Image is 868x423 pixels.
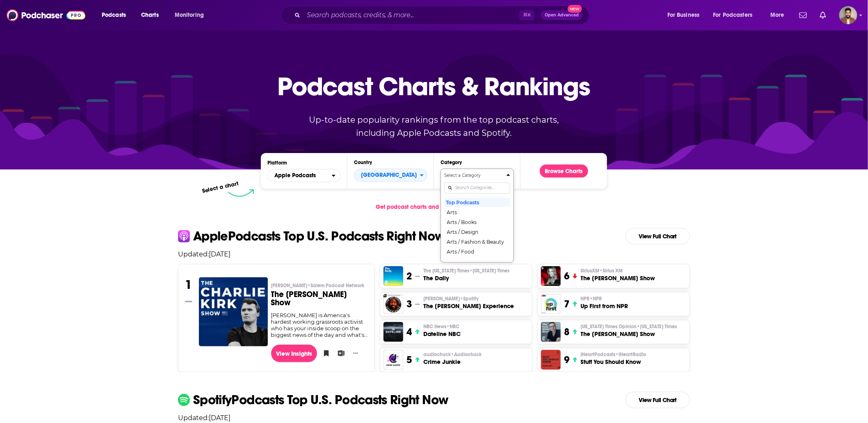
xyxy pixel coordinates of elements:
[839,6,857,24] button: Show profile menu
[267,169,341,182] button: open menu
[460,296,479,302] span: • Spotify
[141,9,159,21] span: Charts
[541,294,561,314] img: Up First from NPR
[335,347,343,359] button: Add to List
[446,324,459,329] span: • NBC
[626,228,690,245] a: View Full Chart
[423,330,461,338] h3: Dateline NBC
[289,6,597,25] div: Search podcasts, credits, & more...
[667,9,700,21] span: For Business
[581,295,628,302] p: NPR • NPR
[444,197,510,207] button: Top Podcasts
[271,282,365,289] span: [PERSON_NAME]
[541,322,561,342] img: The Ezra Klein Show
[423,323,461,338] a: NBC News•NBCDateline NBC
[175,9,204,21] span: Monitoring
[444,183,510,194] input: Search Categories...
[384,350,403,370] a: Crime Junkie
[581,274,655,282] h3: The [PERSON_NAME] Show
[444,227,510,237] button: Arts / Design
[423,323,459,330] span: NBC News
[293,113,575,139] p: Up-to-date popularity rankings from the top podcast charts, including Apple Podcasts and Spotify.
[407,326,412,338] h3: 4
[384,266,403,286] img: The Daily
[407,354,412,366] h3: 5
[423,295,514,310] a: [PERSON_NAME]•SpotifyThe [PERSON_NAME] Experience
[581,351,646,366] a: iHeartPodcasts•iHeartRadioStuff You Should Know
[444,207,510,217] button: Arts
[581,351,646,358] p: iHeartPodcasts • iHeartRadio
[581,268,655,274] p: SiriusXM • Sirius XM
[423,351,482,358] p: audiochuck • Audiochuck
[171,250,697,258] p: Updated: [DATE]
[708,9,765,22] button: open menu
[564,354,569,366] h3: 9
[568,5,582,13] span: New
[590,296,602,302] span: • NPR
[384,322,403,342] img: Dateline NBC
[581,302,628,310] h3: Up First from NPR
[662,9,710,22] button: open menu
[581,268,623,274] span: SiriusXM
[564,270,569,282] h3: 6
[839,6,857,24] span: Logged in as calmonaghan
[444,174,503,178] h4: Select a Category
[354,169,427,182] button: Countries
[354,168,420,182] span: [GEOGRAPHIC_DATA]
[581,323,677,330] span: [US_STATE] Times Opinion
[423,268,509,274] p: The New York Times • New York Times
[376,203,484,210] span: Get podcast charts and rankings via API
[541,350,561,370] img: Stuff You Should Know
[271,282,368,312] a: [PERSON_NAME]•Salem Podcast NetworkThe [PERSON_NAME] Show
[407,298,412,310] h3: 3
[541,266,561,286] img: The Megyn Kelly Show
[770,9,784,21] span: More
[423,268,509,274] span: The [US_STATE] Times
[713,9,753,21] span: For Podcasters
[581,295,628,310] a: NPR•NPRUp First from NPR
[616,352,646,357] span: • iHeartRadio
[817,8,829,22] a: Show notifications dropdown
[581,295,602,302] span: NPR
[519,10,535,21] span: ⌘ K
[185,277,192,292] h3: 1
[540,165,588,178] button: Browse Charts
[278,59,591,113] p: Podcast Charts & Rankings
[271,282,368,289] p: Charlie Kirk • Salem Podcast Network
[96,9,137,22] button: open menu
[271,345,318,362] a: View Insights
[423,268,509,282] a: The [US_STATE] Times•[US_STATE] TimesThe Daily
[423,302,514,310] h3: The [PERSON_NAME] Experience
[423,358,482,366] h3: Crime Junkie
[469,268,509,274] span: • [US_STATE] Times
[384,294,403,314] img: The Joe Rogan Experience
[308,283,365,288] span: • Salem Podcast Network
[637,324,677,329] span: • [US_STATE] Times
[102,9,126,21] span: Podcasts
[193,393,448,407] p: Spotify Podcasts Top U.S. Podcasts Right Now
[199,277,268,346] img: The Charlie Kirk Show
[444,237,510,247] button: Arts / Fashion & Beauty
[423,295,479,302] span: [PERSON_NAME]
[423,351,482,366] a: audiochuck•AudiochuckCrime Junkie
[796,8,810,22] a: Show notifications dropdown
[423,274,509,282] h3: The Daily
[839,6,857,24] img: User Profile
[193,230,445,243] p: Apple Podcasts Top U.S. Podcasts Right Now
[228,189,254,197] img: select arrow
[444,256,510,266] button: Arts / Performing Arts
[581,330,677,338] h3: The [PERSON_NAME] Show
